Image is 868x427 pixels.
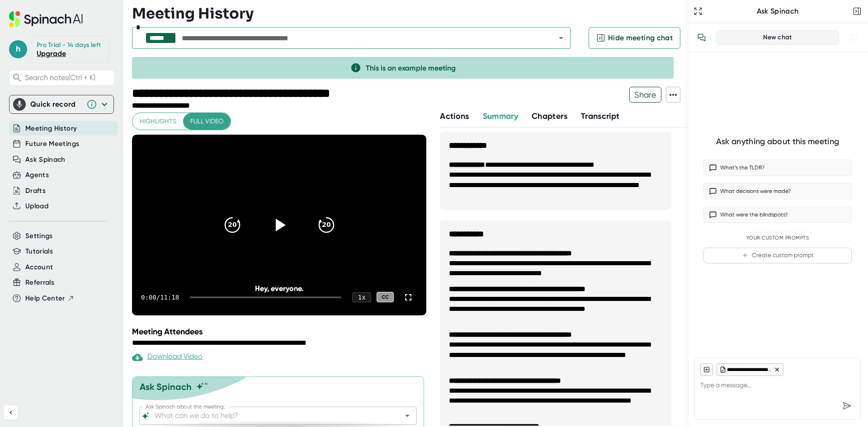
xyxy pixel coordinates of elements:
button: Settings [25,231,53,241]
button: Meeting History [25,123,77,134]
button: Agents [25,170,49,180]
span: Summary [483,111,518,121]
div: Hey, everyone. [161,284,397,293]
button: Open [555,32,567,44]
button: What’s the TLDR? [703,160,852,176]
div: Ask Spinach [140,381,192,392]
span: Full video [190,116,223,127]
button: Ask Spinach [25,155,66,165]
div: CC [377,292,394,302]
h3: Meeting History [132,5,254,22]
div: Meeting Attendees [132,327,429,337]
button: Share [629,87,661,103]
button: Help Center [25,293,75,304]
button: Future Meetings [25,139,79,149]
div: 0:00 / 11:18 [141,294,179,301]
div: Ask Spinach [704,7,851,16]
button: Open [401,409,414,422]
div: Quick record [13,95,110,113]
button: Hide meeting chat [589,27,680,49]
button: Drafts [25,186,46,196]
div: New chat [722,33,833,42]
button: Referrals [25,277,54,288]
input: What can we do to help? [153,409,387,422]
button: Close conversation sidebar [851,5,863,18]
a: Upgrade [37,49,66,58]
span: This is an example meeting [366,64,456,72]
span: Share [630,87,661,103]
button: View conversation history [693,28,711,47]
div: Quick record [30,100,82,109]
button: Chapters [532,110,567,122]
span: Search notes (Ctrl + K) [25,73,112,82]
button: Account [25,262,53,272]
span: h [9,40,27,58]
span: Hide meeting chat [608,33,673,43]
div: Your Custom Prompts [703,235,852,241]
button: Summary [483,110,518,122]
button: Tutorials [25,246,53,257]
div: 1 x [352,292,371,302]
div: Pro Trial - 14 days left [37,41,101,49]
button: Create custom prompt [703,248,852,263]
button: Collapse sidebar [4,405,18,420]
div: Ask anything about this meeting [716,136,839,147]
span: Transcript [581,111,620,121]
button: Highlights [132,113,184,130]
div: Send message [839,398,855,414]
span: Highlights [140,116,176,127]
button: Upload [25,201,48,211]
button: Full video [183,113,231,130]
button: Actions [440,110,469,122]
button: What decisions were made? [703,183,852,199]
div: Paid feature [132,352,203,363]
span: Actions [440,111,469,121]
span: Help Center [25,293,65,304]
button: Expand to Ask Spinach page [692,5,704,18]
button: What were the blindspots? [703,206,852,223]
button: Transcript [581,110,620,122]
span: Chapters [532,111,567,121]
